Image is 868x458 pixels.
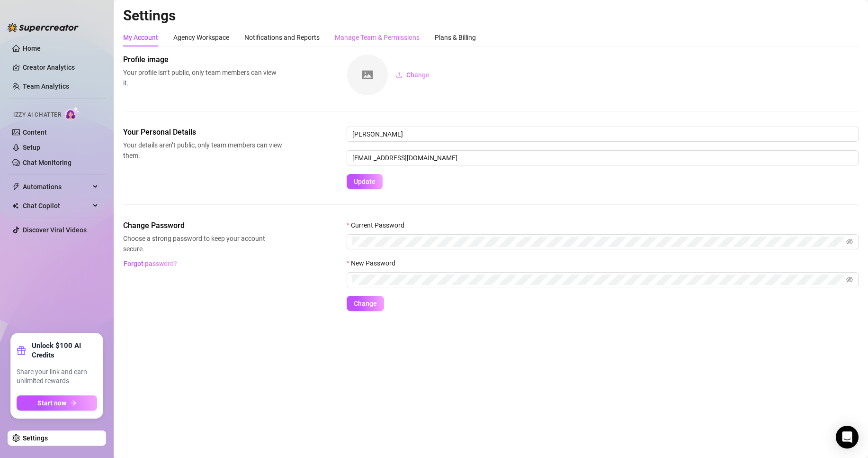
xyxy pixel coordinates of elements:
img: logo-BBDzfeDw.svg [8,23,79,32]
button: Update [347,174,383,189]
div: Notifications and Reports [244,32,320,43]
img: square-placeholder.png [347,55,388,95]
span: Choose a strong password to keep your account secure. [123,233,282,254]
span: Update [354,178,376,185]
a: Home [23,45,41,52]
img: AI Chatter [65,107,80,120]
span: Automations [23,179,90,194]
a: Settings [23,434,48,442]
span: Your profile isn’t public, only team members can view it. [123,67,282,88]
span: Change [354,300,377,307]
label: Current Password [347,220,411,230]
span: Change [406,71,430,79]
span: Your details aren’t public, only team members can view them. [123,140,282,161]
button: Start nowarrow-right [17,395,97,411]
span: Share your link and earn unlimited rewards [17,367,97,386]
a: Discover Viral Videos [23,226,87,234]
span: Forgot password? [124,260,177,267]
span: Start now [37,399,66,407]
div: Agency Workspace [173,32,229,43]
span: Profile image [123,54,282,65]
span: gift [17,346,26,355]
span: eye-invisible [846,238,853,245]
button: Change [388,67,437,82]
div: My Account [123,32,158,43]
a: Chat Monitoring [23,159,72,166]
span: Your Personal Details [123,127,282,138]
span: eye-invisible [846,276,853,283]
span: upload [396,72,403,78]
span: thunderbolt [12,183,20,191]
input: Enter name [347,127,859,142]
div: Manage Team & Permissions [335,32,420,43]
strong: Unlock $100 AI Credits [32,341,97,360]
h2: Settings [123,7,859,25]
img: Chat Copilot [12,202,18,209]
span: Izzy AI Chatter [13,110,61,119]
span: Chat Copilot [23,198,90,213]
a: Creator Analytics [23,60,98,75]
div: Plans & Billing [435,32,476,43]
div: Open Intercom Messenger [836,426,859,449]
a: Content [23,128,47,136]
span: Change Password [123,220,282,231]
input: Enter new email [347,150,859,165]
label: New Password [347,258,402,268]
input: Current Password [352,237,844,247]
a: Setup [23,144,40,151]
a: Team Analytics [23,82,69,90]
button: Forgot password? [123,256,177,271]
span: arrow-right [70,400,77,406]
button: Change [347,296,384,311]
input: New Password [352,275,844,285]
